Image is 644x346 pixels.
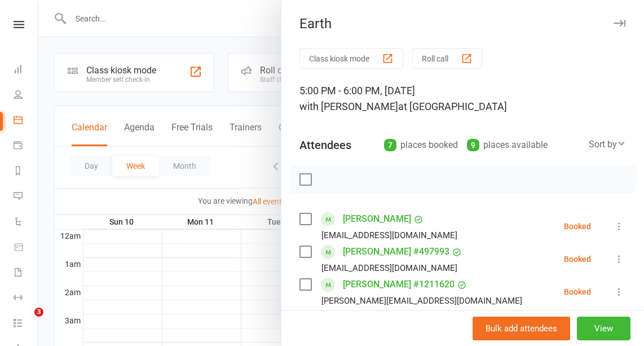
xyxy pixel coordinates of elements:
button: Roll call [412,48,482,69]
div: [PERSON_NAME][EMAIL_ADDRESS][DOMAIN_NAME] [321,294,522,308]
a: [PERSON_NAME] [343,210,411,228]
div: Attendees [299,137,351,153]
a: [PERSON_NAME] #497993 [343,243,449,261]
a: [PERSON_NAME] [343,308,411,326]
span: with [PERSON_NAME] [299,100,398,112]
a: [PERSON_NAME] #1211620 [343,275,455,294]
span: at [GEOGRAPHIC_DATA] [398,100,507,112]
a: Payments [14,134,39,159]
button: View [577,317,630,340]
div: places booked [384,137,458,153]
div: [EMAIL_ADDRESS][DOMAIN_NAME] [321,228,457,243]
a: Calendar [14,108,39,134]
div: 5:00 PM - 6:00 PM, [DATE] [299,83,626,115]
button: Class kiosk mode [299,48,403,69]
a: People [14,83,39,108]
div: Booked [564,288,591,296]
div: 7 [384,139,396,151]
a: Product Sales [14,235,39,261]
a: Dashboard [14,58,39,83]
button: Bulk add attendees [473,317,570,340]
div: 9 [467,139,479,151]
span: 3 [34,308,43,317]
a: Reports [14,159,39,185]
div: Sort by [589,137,626,152]
div: Booked [564,255,591,263]
div: Booked [564,222,591,230]
iframe: Intercom live chat [11,308,38,335]
div: places available [467,137,548,153]
div: Earth [281,16,644,32]
div: [EMAIL_ADDRESS][DOMAIN_NAME] [321,261,457,275]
